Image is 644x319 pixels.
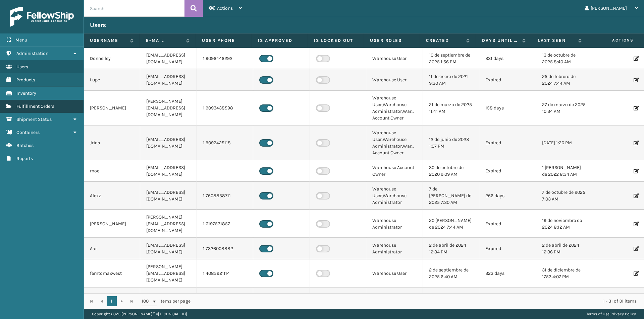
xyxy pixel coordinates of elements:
[479,259,536,288] td: 323 days
[366,48,423,69] td: Warehouse User
[366,91,423,126] td: Warehouse User,Warehouse Administrator,Warehouse Account Owner
[610,312,636,316] a: Privacy Policy
[92,309,187,319] p: Copyright 2023 [PERSON_NAME]™ v [TECHNICAL_ID]
[197,210,253,238] td: 1 6197531857
[140,259,197,288] td: [PERSON_NAME][EMAIL_ADDRESS][DOMAIN_NAME]
[146,37,183,44] label: E-mail
[586,312,609,316] a: Terms of Use
[479,69,536,91] td: Expired
[634,78,638,82] i: Edit
[84,126,140,160] td: Jrios
[590,35,638,46] span: Actions
[423,238,479,259] td: 2 de abril de 2024 12:34 PM
[423,91,479,126] td: 21 de marzo de 2025 11:41 AM
[482,37,519,44] label: Days until password expires
[423,182,479,210] td: 7 de [PERSON_NAME] de 2025 7:30 AM
[197,182,253,210] td: 1 7608858711
[536,48,592,69] td: 13 de octubre de 2025 8:40 AM
[634,106,638,110] i: Edit
[16,77,35,83] span: Products
[140,182,197,210] td: [EMAIL_ADDRESS][DOMAIN_NAME]
[634,193,638,198] i: Edit
[84,91,140,126] td: [PERSON_NAME]
[479,238,536,259] td: Expired
[202,37,246,44] label: User phone
[84,259,140,288] td: femtomaxwest
[423,48,479,69] td: 10 de septiembre de 2025 1:56 PM
[536,126,592,160] td: [DATE] 1:26 PM
[140,160,197,182] td: [EMAIL_ADDRESS][DOMAIN_NAME]
[314,37,358,44] label: Is Locked Out
[140,69,197,91] td: [EMAIL_ADDRESS][DOMAIN_NAME]
[634,141,638,145] i: Edit
[536,210,592,238] td: 19 de noviembre de 2024 8:12 AM
[10,7,74,27] img: logo
[16,103,54,109] span: Fulfillment Orders
[15,37,27,43] span: Menu
[426,37,463,44] label: Created
[140,91,197,126] td: [PERSON_NAME][EMAIL_ADDRESS][DOMAIN_NAME]
[479,48,536,69] td: 331 days
[16,130,40,135] span: Containers
[16,143,34,148] span: Batches
[366,126,423,160] td: Warehouse User,Warehouse Administrator,Warehouse Account Owner
[479,126,536,160] td: Expired
[140,126,197,160] td: [EMAIL_ADDRESS][DOMAIN_NAME]
[536,160,592,182] td: 1 [PERSON_NAME] de 2022 8:34 AM
[366,69,423,91] td: Warehouse User
[366,160,423,182] td: Warehouse Account Owner
[90,21,106,29] h3: Users
[423,210,479,238] td: 20 [PERSON_NAME] de 2024 7:44 AM
[84,160,140,182] td: moe
[200,298,637,305] div: 1 - 31 of 31 items
[197,238,253,259] td: 1 7326008882
[197,259,253,288] td: 1 4085921114
[538,37,575,44] label: Last Seen
[479,91,536,126] td: 158 days
[140,238,197,259] td: [EMAIL_ADDRESS][DOMAIN_NAME]
[536,238,592,259] td: 2 de abril de 2024 12:36 PM
[16,116,52,122] span: Shipment Status
[142,298,152,305] span: 100
[140,210,197,238] td: [PERSON_NAME][EMAIL_ADDRESS][DOMAIN_NAME]
[634,222,638,226] i: Edit
[16,90,36,96] span: Inventory
[84,48,140,69] td: Donnelley
[423,126,479,160] td: 12 de junio de 2023 1:07 PM
[634,169,638,173] i: Edit
[423,69,479,91] td: 11 de enero de 2021 9:30 AM
[634,271,638,276] i: Edit
[16,156,33,161] span: Reports
[370,37,414,44] label: User Roles
[536,91,592,126] td: 27 de marzo de 2025 10:34 AM
[586,309,636,319] div: |
[366,210,423,238] td: Warehouse Administrator
[634,246,638,251] i: Edit
[536,69,592,91] td: 25 de febrero de 2024 7:44 AM
[423,160,479,182] td: 30 de octubre de 2020 9:09 AM
[366,259,423,288] td: Warehouse User
[536,259,592,288] td: 31 de diciembre de 1753 4:07 PM
[423,259,479,288] td: 2 de septiembre de 2025 6:40 AM
[84,238,140,259] td: Aar
[479,160,536,182] td: Expired
[16,51,48,56] span: Administration
[479,182,536,210] td: 266 days
[197,91,253,126] td: 1 9093438598
[217,5,233,11] span: Actions
[140,48,197,69] td: [EMAIL_ADDRESS][DOMAIN_NAME]
[84,182,140,210] td: Alexz
[197,126,253,160] td: 1 9092425118
[536,182,592,210] td: 7 de octubre de 2025 7:03 AM
[634,56,638,61] i: Edit
[16,64,28,70] span: Users
[84,69,140,91] td: Lupe
[84,210,140,238] td: [PERSON_NAME]
[479,210,536,238] td: Expired
[107,296,117,306] a: 1
[366,238,423,259] td: Warehouse Administrator
[258,37,302,44] label: Is Approved
[90,37,127,44] label: Username
[197,48,253,69] td: 1 9096446292
[142,296,191,306] span: items per page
